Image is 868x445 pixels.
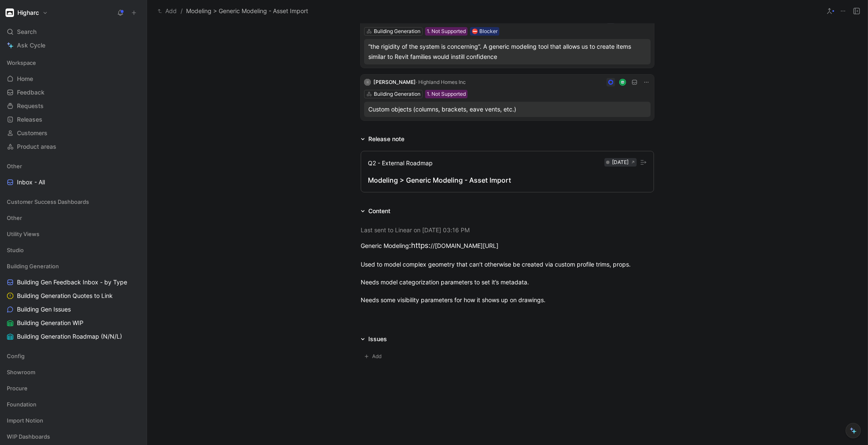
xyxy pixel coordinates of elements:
span: :https: [409,241,431,250]
span: Ask Cycle [17,40,45,50]
div: Modeling > Generic Modeling - Asset Import [368,175,647,185]
span: Feedback [17,88,45,97]
button: Add [361,351,388,362]
span: Building Generation [7,262,59,270]
span: Add [372,352,384,361]
div: Utility Views [3,228,143,243]
a: Customers [3,127,143,139]
span: Studio [7,246,24,254]
h1: Higharc [17,9,39,17]
div: Utility Views [3,228,143,240]
span: Import Notion [7,416,43,425]
span: Customers [17,129,47,137]
span: [PERSON_NAME] [373,79,416,85]
div: Other [3,211,143,224]
a: Inbox - All [3,176,143,189]
span: Utility Views [7,230,39,238]
span: Home [17,75,33,83]
div: Showroom [3,366,143,378]
div: Other [3,211,143,227]
span: Building Generation WIP [17,319,83,327]
button: Add [156,6,179,16]
div: “the rigidity of the system is concerning”. A generic modeling tool that allows us to create item... [368,42,646,62]
span: Search [17,27,36,37]
div: Generic Modeling //[DOMAIN_NAME][URL] Used to model complex geometry that can’t otherwise be crea... [361,240,654,305]
div: Procure [3,382,143,395]
mark: Last sent to Linear on [DATE] 03:16 PM [361,226,470,234]
span: Other [7,214,22,222]
span: Releases [17,115,42,124]
div: Foundation [3,398,143,413]
div: Building Generation [3,260,143,273]
div: Building Generation [374,90,420,98]
span: Workspace [7,58,36,67]
span: Building Generation Quotes to Link [17,292,113,300]
div: Showroom [3,366,143,381]
a: Building Generation WIP [3,317,143,329]
div: Content [357,206,394,216]
span: Config [7,352,25,360]
div: OtherInbox - All [3,160,143,189]
span: WIP Dashboards [7,432,50,441]
span: Foundation [7,400,36,409]
span: Building Generation Roadmap (N/N/L) [17,332,122,341]
span: Procure [7,384,28,392]
div: Building GenerationBuilding Gen Feedback Inbox - by TypeBuilding Generation Quotes to LinkBuildin... [3,260,143,343]
div: Issues [357,334,390,344]
a: Releases [3,113,143,126]
a: Ask Cycle [3,39,143,52]
div: ⛔️ Blocker [472,27,498,36]
div: Workspace [3,56,143,69]
div: 1. Not Supported [427,27,466,36]
span: Product areas [17,142,56,151]
div: 1. Not Supported [427,90,466,98]
div: Release note [357,134,408,144]
img: Higharc [6,8,14,17]
button: HigharcHigharc [3,7,50,19]
div: Procure [3,382,143,397]
span: Showroom [7,368,35,376]
span: Building Gen Issues [17,305,71,314]
span: Inbox - All [17,178,45,186]
span: Other [7,162,22,170]
div: Import Notion [3,414,143,429]
div: Custom objects (columns, brackets, eave vents, etc.) [368,104,646,114]
div: Config [3,350,143,362]
div: WIP Dashboards [3,430,143,443]
span: / [181,6,183,16]
a: Product areas [3,140,143,153]
a: Building Gen Feedback Inbox - by Type [3,276,143,289]
div: Studio [3,244,143,259]
span: Requests [17,102,44,110]
div: Foundation [3,398,143,411]
div: R [364,79,371,86]
a: Building Generation Roadmap (N/N/L) [3,330,143,343]
span: · Highland Homes Inc [416,79,466,85]
a: Home [3,72,143,85]
div: Config [3,350,143,365]
div: Building Generation [374,27,420,36]
div: Issues [368,334,387,344]
div: [DATE] [612,158,629,167]
span: Customer Success Dashboards [7,197,89,206]
div: Release note [368,134,404,144]
button: Q2 - External Roadmap[DATE]Modeling > Generic Modeling - Asset Import [361,151,654,192]
span: Building Gen Feedback Inbox - by Type [17,278,127,286]
div: Import Notion [3,414,143,427]
div: Customer Success Dashboards [3,195,143,208]
div: Q2 - External Roadmap [368,158,433,168]
div: Studio [3,244,143,256]
div: Customer Success Dashboards [3,195,143,211]
img: avatar [620,79,626,85]
div: Other [3,160,143,172]
a: Building Gen Issues [3,303,143,316]
div: Search [3,25,143,38]
a: Building Generation Quotes to Link [3,289,143,302]
a: Feedback [3,86,143,99]
div: Content [368,206,390,216]
span: Modeling > Generic Modeling - Asset Import [186,6,308,16]
a: Requests [3,100,143,112]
